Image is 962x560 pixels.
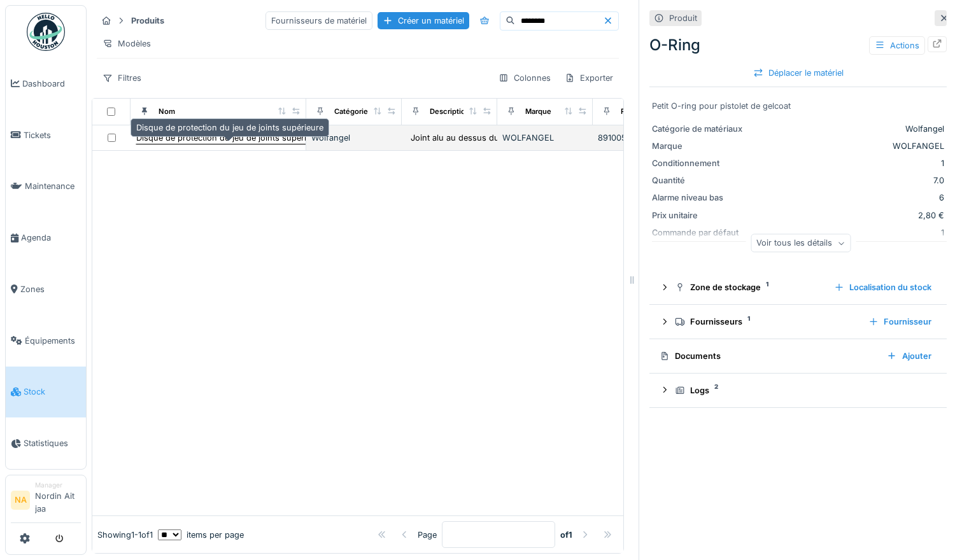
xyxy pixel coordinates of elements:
[158,529,244,541] div: items per page
[869,36,925,55] div: Actions
[126,15,169,27] strong: Produits
[35,480,81,520] li: Nordin Ait jaa
[559,69,619,87] div: Exporter
[6,58,86,109] a: Dashboard
[753,192,944,204] div: 6
[660,350,877,362] div: Documents
[753,140,944,152] div: WOLFANGEL
[136,132,323,144] div: Disque de protection du jeu de joints supérieure
[654,276,942,299] summary: Zone de stockage1Localisation du stock
[652,100,944,112] div: Petit O-ring pour pistolet de gelcoat
[560,529,572,541] strong: of 1
[675,316,858,328] div: Fournisseurs
[35,480,81,490] div: Manager
[753,157,944,169] div: 1
[753,174,944,186] div: 7.0
[131,118,329,137] div: Disque de protection du jeu de joints supérieure
[24,129,81,141] span: Tickets
[598,132,683,144] div: 89100560
[21,232,81,244] span: Agenda
[25,180,81,192] span: Maintenance
[6,109,86,161] a: Tickets
[654,344,942,368] summary: DocumentsAjouter
[11,480,81,523] a: NA ManagerNordin Ait jaa
[311,132,397,144] div: Wolfangel
[652,123,747,135] div: Catégorie de matériaux
[493,69,556,87] div: Colonnes
[6,263,86,315] a: Zones
[6,161,86,213] a: Maintenance
[829,279,937,296] div: Localisation du stock
[669,12,697,24] div: Produit
[652,192,747,204] div: Alarme niveau bas
[863,313,937,330] div: Fournisseur
[6,367,86,418] a: Stock
[654,310,942,333] summary: Fournisseurs1Fournisseur
[418,529,437,541] div: Page
[334,106,368,117] div: Catégorie
[753,123,944,135] div: Wolfangel
[621,106,704,117] div: Référence constructeur
[675,384,931,396] div: Logs
[20,283,81,295] span: Zones
[6,417,86,469] a: Statistiques
[24,386,81,398] span: Stock
[378,12,469,29] div: Créer un matériel
[753,209,944,221] div: 2,80 €
[22,78,81,90] span: Dashboard
[654,379,942,402] summary: Logs2
[25,335,81,347] span: Équipements
[97,34,157,53] div: Modèles
[652,157,747,169] div: Conditionnement
[748,64,849,81] div: Déplacer le matériel
[652,174,747,186] div: Quantité
[97,69,147,87] div: Filtres
[11,491,30,510] li: NA
[882,347,937,365] div: Ajouter
[6,212,86,263] a: Agenda
[97,529,153,541] div: Showing 1 - 1 of 1
[525,106,551,117] div: Marque
[652,209,747,221] div: Prix unitaire
[411,132,529,144] div: Joint alu au dessus du ressort
[502,132,588,144] div: WOLFANGEL
[6,315,86,367] a: Équipements
[265,11,372,30] div: Fournisseurs de matériel
[159,106,175,117] div: Nom
[652,140,747,152] div: Marque
[430,106,470,117] div: Description
[24,437,81,449] span: Statistiques
[649,34,947,57] div: O-Ring
[27,13,65,51] img: Badge_color-CXgf-gQk.svg
[675,281,824,293] div: Zone de stockage
[751,234,851,253] div: Voir tous les détails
